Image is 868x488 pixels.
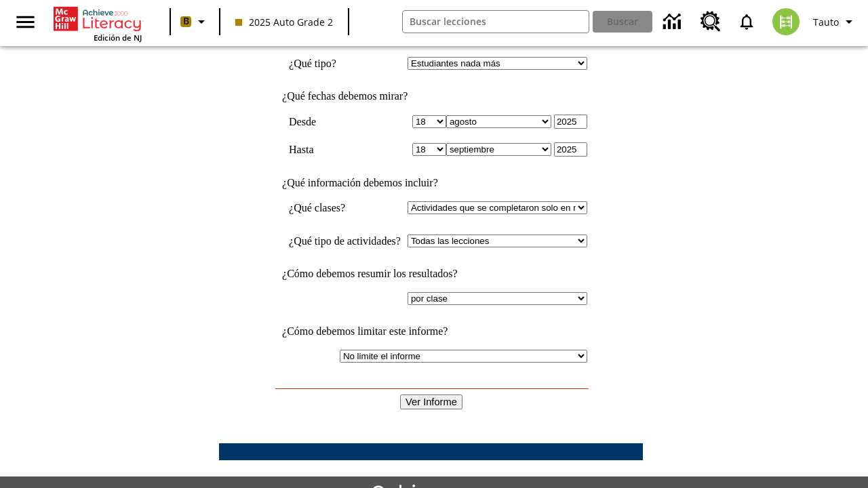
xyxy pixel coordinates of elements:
[692,3,729,40] a: Centro de recursos, Se abrirá en una pestaña nueva.
[289,142,401,157] td: Hasta
[5,2,45,42] button: Abrir el menú lateral
[655,3,692,41] a: Centro de información
[94,33,142,43] span: Edición de NJ
[275,268,587,280] td: ¿Cómo debemos resumir los resultados?
[175,9,215,34] button: Boost El color de la clase es anaranjado claro. Cambiar el color de la clase.
[289,115,401,129] td: Desde
[289,57,401,70] td: ¿Qué tipo?
[275,325,587,338] td: ¿Cómo debemos limitar este informe?
[54,4,142,43] div: Portada
[289,201,401,214] td: ¿Qué clases?
[403,11,589,33] input: Buscar campo
[813,15,839,29] span: Tauto
[772,8,800,35] img: avatar image
[235,15,333,29] span: 2025 Auto Grade 2
[808,9,863,34] button: Perfil/Configuración
[275,177,587,189] td: ¿Qué información debemos incluir?
[289,235,401,247] td: ¿Qué tipo de actividades?
[729,4,764,39] a: Notificaciones
[400,394,462,409] input: Ver Informe
[183,13,189,30] span: B
[275,90,587,102] td: ¿Qué fechas debemos mirar?
[764,4,808,39] button: Escoja un nuevo avatar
